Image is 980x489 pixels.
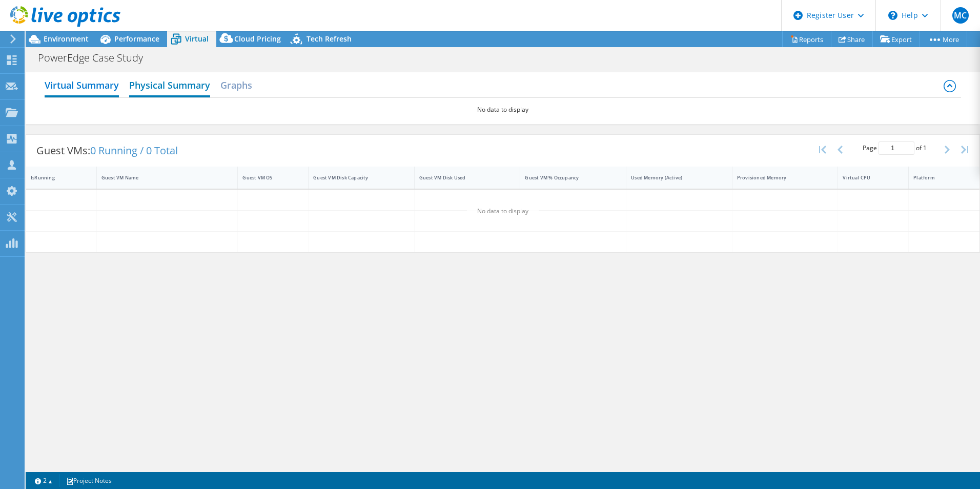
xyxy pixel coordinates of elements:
[101,174,221,181] div: Guest VM Name
[185,34,209,44] span: Virtual
[737,174,821,181] div: Provisioned Memory
[879,141,914,155] input: jump to page
[28,474,59,487] a: 2
[863,141,927,155] span: Page of
[888,11,897,20] svg: \n
[59,474,119,487] a: Project Notes
[831,31,873,47] a: Share
[129,75,210,97] h2: Physical Summary
[913,174,963,181] div: Platform
[872,31,920,47] a: Export
[782,31,831,47] a: Reports
[44,34,89,44] span: Environment
[923,144,927,152] span: 1
[90,144,178,157] span: 0 Running / 0 Total
[307,34,352,44] span: Tech Refresh
[313,174,397,181] div: Guest VM Disk Capacity
[220,75,252,95] h2: Graphs
[920,31,967,47] a: More
[31,174,79,181] div: IsRunning
[45,75,119,97] h2: Virtual Summary
[419,174,503,181] div: Guest VM Disk Used
[26,135,188,167] div: Guest VMs:
[525,174,609,181] div: Guest VM % Occupancy
[234,34,281,44] span: Cloud Pricing
[33,52,159,64] h1: PowerEdge Case Study
[45,104,961,115] p: No data to display
[843,174,891,181] div: Virtual CPU
[952,7,969,24] span: MC
[631,174,715,181] div: Used Memory (Active)
[114,34,159,44] span: Performance
[242,174,291,181] div: Guest VM OS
